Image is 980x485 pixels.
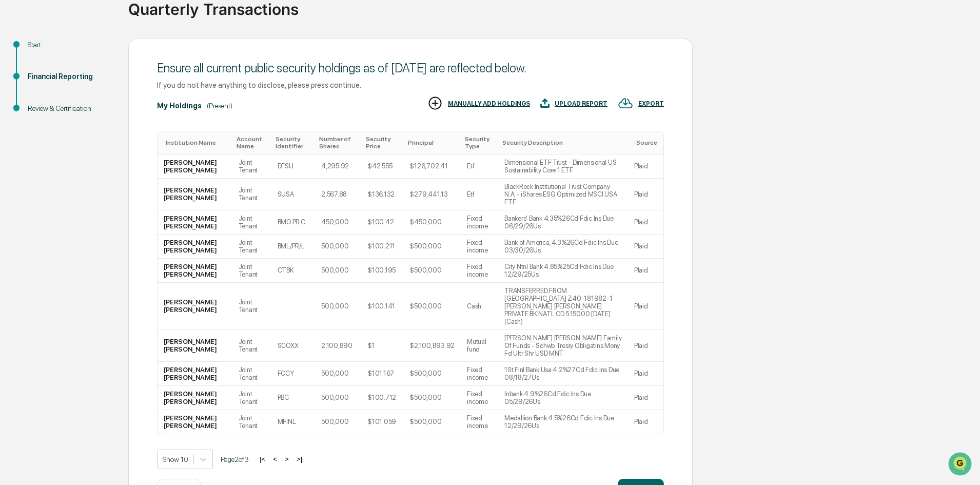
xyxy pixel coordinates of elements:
td: BlackRock Institutional Trust Company N.A. - iShares ESG Optimized MSCI USA ETF [498,179,628,210]
td: Joint Tenant [232,210,271,235]
td: Plaid [628,330,663,362]
td: 500,000 [315,386,362,410]
td: [PERSON_NAME] [PERSON_NAME] [158,330,232,362]
div: Toggle SortBy [502,139,624,146]
td: $500,000 [404,386,461,410]
div: MANUALLY ADD HOLDINGS [448,100,530,107]
div: Review & Certification [28,103,112,114]
td: Etf [461,154,498,179]
div: EXPORT [638,100,664,107]
td: $100.211 [362,235,404,259]
td: Plaid [628,210,663,235]
td: [PERSON_NAME] [PERSON_NAME] Family Of Funds - Schwb Tresry Obligatins Mony Fd Ultr Shr USD MNT [498,330,628,362]
td: [PERSON_NAME] [PERSON_NAME] [158,210,232,235]
td: 450,000 [315,210,362,235]
a: 🔎Data Lookup [6,145,69,163]
td: $42.555 [362,154,404,179]
td: Dimensional ETF Trust - Dimensional US Sustainability Core 1 ETF [498,154,628,179]
div: My Holdings [157,102,202,110]
td: $500,000 [404,362,461,386]
td: FCCY [271,362,316,386]
td: [PERSON_NAME] [PERSON_NAME] [158,410,232,434]
td: BML/PR/L [271,235,316,259]
td: 500,000 [315,410,362,434]
div: Toggle SortBy [276,135,311,150]
img: 1746055101610-c473b297-6a78-478c-a979-82029cc54cd1 [10,79,29,97]
div: Toggle SortBy [366,135,400,150]
td: Fixed income [461,410,498,434]
td: Inbank 4.9%26Cd Fdic Ins Due 05/29/26Us [498,386,628,410]
td: [PERSON_NAME] [PERSON_NAME] [158,362,232,386]
td: SUSA [271,179,316,210]
div: UPLOAD REPORT [555,100,607,107]
td: Joint Tenant [232,283,271,330]
td: Plaid [628,179,663,210]
td: 500,000 [315,259,362,283]
div: Toggle SortBy [636,139,659,146]
td: $100.195 [362,259,404,283]
button: Start new chat [174,82,187,94]
td: 1St Finl Bank Usa 4.2%27Cd Fdic Ins Due 08/18/27Us [498,362,628,386]
td: Joint Tenant [232,179,271,210]
td: Bank of America, 4.3%26Cd Fdic Ins Due 03/30/26Us [498,235,628,259]
td: Fixed income [461,210,498,235]
div: Toggle SortBy [465,135,494,150]
td: Plaid [628,410,663,434]
td: $1 [362,330,404,362]
td: Joint Tenant [232,362,271,386]
td: Plaid [628,154,663,179]
td: $100.42 [362,210,404,235]
div: If you do not have anything to disclose, please press continue. [157,81,664,89]
td: Fixed income [461,362,498,386]
div: 🖐️ [10,130,18,139]
td: Cash [461,283,498,330]
td: [PERSON_NAME] [PERSON_NAME] [158,386,232,410]
td: Fixed income [461,259,498,283]
td: CTBK [271,259,316,283]
td: $136.132 [362,179,404,210]
td: Mutual fund [461,330,498,362]
td: 500,000 [315,283,362,330]
td: Medallion Bank 4.5%26Cd Fdic Ins Due 12/29/26Us [498,410,628,434]
td: Etf [461,179,498,210]
td: TRANSFERRED FROM [GEOGRAPHIC_DATA] Z40-181982-1 [PERSON_NAME] [PERSON_NAME] PRIVATE BK NATL CD 5.... [498,283,628,330]
td: Plaid [628,362,663,386]
td: Fixed income [461,235,498,259]
div: Toggle SortBy [319,135,358,150]
td: $101.167 [362,362,404,386]
td: DFSU [271,154,316,179]
button: >| [293,455,305,463]
td: [PERSON_NAME] [PERSON_NAME] [158,235,232,259]
div: We're available if you need us! [35,89,130,97]
td: $500,000 [404,283,461,330]
a: Powered byPylon [72,173,124,182]
div: Start [28,40,112,50]
span: Preclearance [21,129,66,140]
td: [PERSON_NAME] [PERSON_NAME] [158,259,232,283]
div: Toggle SortBy [237,135,267,150]
td: $100.141 [362,283,404,330]
td: Joint Tenant [232,235,271,259]
td: BMO.PR.C [271,210,316,235]
div: 🔎 [10,150,18,158]
img: EXPORT [618,95,633,111]
div: Financial Reporting [28,71,112,82]
td: $126,702.41 [404,154,461,179]
button: |< [257,455,268,463]
div: (Present) [207,102,232,110]
button: < [270,455,280,463]
td: Plaid [628,259,663,283]
td: Plaid [628,386,663,410]
td: Bankers' Bank 4.35%26Cd Fdic Ins Due 06/29/26Us [498,210,628,235]
td: 500,000 [315,362,362,386]
div: Ensure all current public security holdings as of [DATE] are reflected below. [157,61,664,75]
a: 🖐️Preclearance [6,125,70,144]
div: 🗄️ [74,130,83,139]
td: SCOXX [271,330,316,362]
td: $100.712 [362,386,404,410]
td: Joint Tenant [232,386,271,410]
td: $500,000 [404,235,461,259]
td: 2,100,890 [315,330,362,362]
